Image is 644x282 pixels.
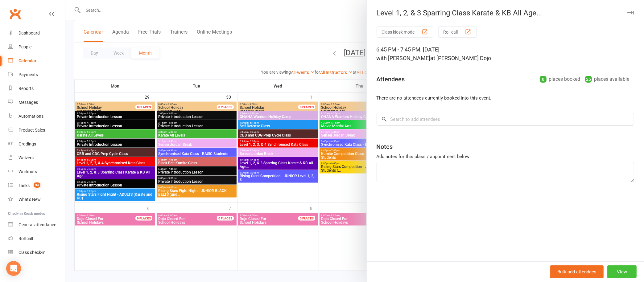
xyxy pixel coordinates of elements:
[8,232,65,246] a: Roll call
[8,193,65,206] a: What's New
[19,86,34,91] div: Reports
[19,236,33,241] div: Roll call
[377,94,634,102] li: There are no attendees currently booked into this event.
[585,76,592,83] div: 25
[34,182,40,188] span: 34
[8,82,65,96] a: Reports
[377,142,393,151] div: Notes
[8,26,65,40] a: Dashboard
[540,76,547,83] div: 0
[19,100,38,105] div: Messages
[431,55,491,61] span: at [PERSON_NAME] Dojo
[8,137,65,151] a: Gradings
[19,222,56,227] div: General attendance
[8,179,65,193] a: Tasks 34
[438,26,477,38] button: Roll call
[8,54,65,68] a: Calendar
[585,75,629,84] div: places available
[8,96,65,109] a: Messages
[19,58,36,63] div: Calendar
[8,123,65,137] a: Product Sales
[19,169,37,174] div: Workouts
[367,9,644,17] div: Level 1, 2, & 3 Sparring Class Karate & KB All Age...
[8,165,65,179] a: Workouts
[19,141,36,146] div: Gradings
[377,45,634,63] div: 6:45 PM - 7:45 PM, [DATE]
[377,75,405,84] div: Attendees
[19,128,45,133] div: Product Sales
[377,26,433,38] button: Class kiosk mode
[607,265,637,278] button: View
[377,113,634,126] input: Search to add attendees
[8,109,65,123] a: Automations
[377,55,431,61] span: with [PERSON_NAME]
[19,155,34,160] div: Waivers
[540,75,580,84] div: places booked
[550,265,604,278] button: Bulk add attendees
[19,197,41,202] div: What's New
[19,72,38,77] div: Payments
[8,246,65,260] a: Class kiosk mode
[6,261,21,276] div: Open Intercom Messenger
[8,40,65,54] a: People
[19,114,43,119] div: Automations
[8,151,65,165] a: Waivers
[19,183,30,188] div: Tasks
[19,31,40,35] div: Dashboard
[8,218,65,232] a: General attendance kiosk mode
[377,153,634,160] div: Add notes for this class / appointment below
[7,6,23,22] a: Clubworx
[8,68,65,82] a: Payments
[19,44,31,49] div: People
[19,250,46,255] div: Class check-in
